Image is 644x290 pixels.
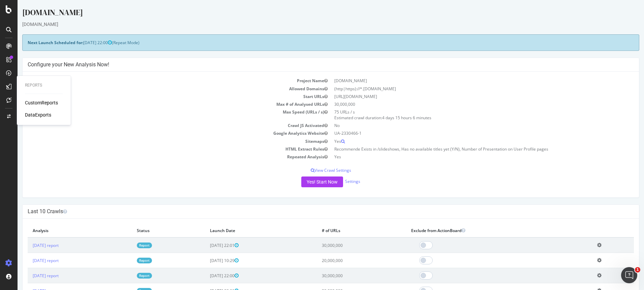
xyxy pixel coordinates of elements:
th: Analysis [10,224,114,237]
strong: Next Launch Scheduled for: [10,40,66,45]
td: 20,000,000 [299,253,389,268]
span: 4 days 15 hours 6 minutes [365,115,414,121]
td: HTML Extract Rules [10,145,313,153]
div: [DOMAIN_NAME] [5,7,622,21]
h4: Configure your New Analysis Now! [10,61,616,68]
td: [DOMAIN_NAME] [313,77,617,85]
td: Max Speed (URLs / s) [10,108,313,122]
span: [DATE] 22:00 [192,273,221,279]
td: 30,000,000 [299,237,389,253]
iframe: Intercom live chat [621,267,637,283]
td: Crawl JS Activated [10,122,313,129]
td: Max # of Analysed URLs [10,100,313,108]
td: Start URLs [10,93,313,100]
a: Report [119,273,134,279]
a: Report [119,258,134,263]
span: 1 [635,267,640,272]
span: [DATE] 22:00 [66,40,94,45]
a: DataExports [25,111,51,118]
td: Google Analytics Website [10,129,313,137]
a: CustomReports [25,99,58,106]
td: Sitemaps [10,137,313,145]
td: Recommende Exists in /slideshows, Has no available titles yet (Y/N), Number of Presentation on Us... [313,145,617,153]
p: View Crawl Settings [10,167,616,173]
th: Launch Date [187,224,299,237]
td: Yes [313,153,617,161]
td: UA-2330466-1 [313,129,617,137]
th: # of URLs [299,224,389,237]
th: Status [114,224,187,237]
td: 75 URLs / s Estimated crawl duration: [313,108,617,122]
a: [DATE] report [15,273,41,279]
th: Exclude from ActionBoard [389,224,575,237]
a: [DATE] report [15,258,41,263]
a: Settings [328,179,343,184]
button: Yes! Start Now [284,176,326,187]
td: Repeated Analysis [10,153,313,161]
td: Yes [313,137,617,145]
div: (Repeat Mode) [5,34,622,51]
td: (http|https)://*.[DOMAIN_NAME] [313,85,617,93]
h4: Last 10 Crawls [10,208,616,215]
td: No [313,122,617,129]
a: [DATE] report [15,243,41,248]
span: [DATE] 10:29 [192,258,221,263]
div: [DOMAIN_NAME] [5,21,622,28]
td: Project Name [10,77,313,85]
td: 30,000,000 [313,100,617,108]
a: Report [119,243,134,248]
td: [URL][DOMAIN_NAME] [313,93,617,100]
span: [DATE] 22:01 [192,243,221,248]
div: Reports [25,83,63,88]
td: Allowed Domains [10,85,313,93]
td: 30,000,000 [299,268,389,283]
